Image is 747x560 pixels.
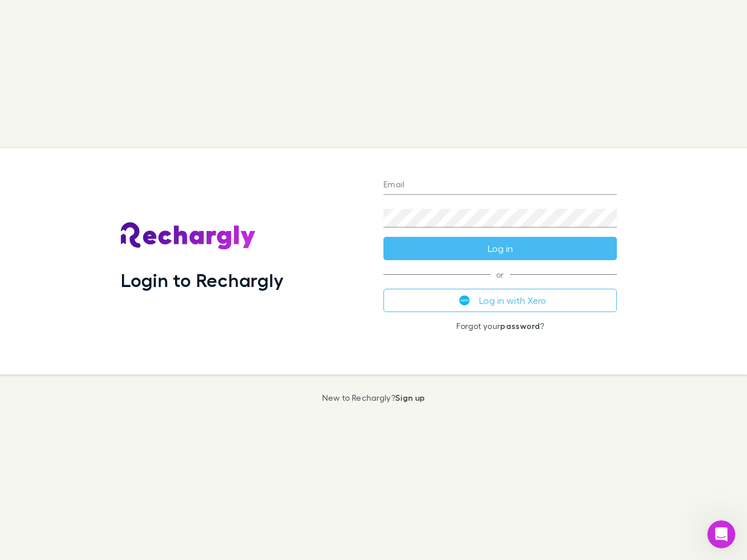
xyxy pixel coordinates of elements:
a: Sign up [395,393,425,402]
button: Log in with Xero [383,289,617,312]
p: New to Rechargly? [322,393,425,402]
img: Rechargly's Logo [121,222,256,250]
button: Log in [383,237,617,260]
a: password [500,321,540,331]
p: Forgot your ? [383,321,617,331]
img: Xero's logo [459,295,470,306]
span: or [383,274,617,275]
iframe: Intercom live chat [707,520,735,548]
h1: Login to Rechargly [121,269,284,291]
